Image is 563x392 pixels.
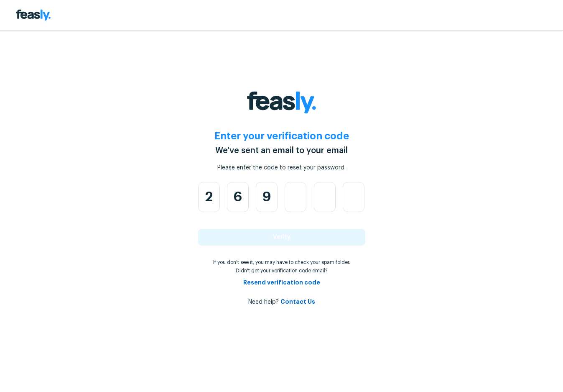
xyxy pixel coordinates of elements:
img: Feasly [242,86,322,119]
p: If you don't see it, you may have to check your spam folder. [198,259,365,266]
a: Resend verification code [243,279,320,285]
h2: Enter your verification code [214,129,349,143]
p: Didn't get your verification code email? [198,267,365,274]
div: We've sent an email to your email [215,144,348,157]
img: Feasly [13,7,53,23]
div: Please enter the code to reset your password. [217,164,346,172]
button: Verify [198,229,365,246]
div: Need help? [198,297,365,306]
span: Verify [273,234,290,240]
a: Contact Us [280,299,315,305]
